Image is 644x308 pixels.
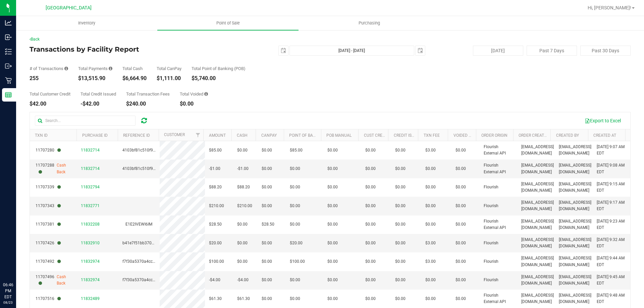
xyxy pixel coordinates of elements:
[69,20,104,26] span: Inventory
[597,181,626,194] span: [DATE] 9:15 AM EDT
[262,258,272,265] span: $0.00
[597,144,626,157] span: [DATE] 9:07 AM EDT
[237,296,250,302] span: $61.30
[521,199,554,212] span: [EMAIL_ADDRESS][DOMAIN_NAME]
[395,166,406,172] span: $0.00
[64,66,68,71] i: Count of all successful payment transactions, possibly including voids, refunds, and cash-back fr...
[262,277,272,283] span: $0.00
[597,274,626,287] span: [DATE] 9:45 AM EDT
[3,282,13,300] p: 06:46 PM EDT
[81,296,100,301] span: 11832489
[473,46,523,56] button: [DATE]
[262,296,272,302] span: $0.00
[484,258,498,265] span: Flourish
[78,66,112,71] div: Total Payments
[237,147,248,153] span: $0.00
[588,5,631,10] span: Hi, [PERSON_NAME]!
[455,184,466,190] span: $0.00
[209,184,222,190] span: $88.20
[327,221,338,228] span: $0.00
[455,221,466,228] span: $0.00
[527,46,577,56] button: Past 7 Days
[350,20,389,26] span: Purchasing
[365,296,376,302] span: $0.00
[484,144,513,157] span: Flourish External API
[237,166,249,172] span: -$1.00
[164,132,185,137] a: Customer
[455,277,466,283] span: $0.00
[237,277,249,283] span: -$4.00
[290,184,300,190] span: $0.00
[425,184,436,190] span: $0.00
[327,258,338,265] span: $0.00
[5,19,12,26] inline-svg: Analytics
[5,77,12,84] inline-svg: Retail
[453,133,487,138] a: Voided Payment
[262,147,272,153] span: $0.00
[593,133,616,138] a: Created At
[484,203,498,209] span: Flourish
[36,147,61,153] span: 11707280
[521,274,554,287] span: [EMAIL_ADDRESS][DOMAIN_NAME]
[157,16,299,30] a: Point of Sale
[81,166,100,171] span: 11832714
[81,148,100,152] span: 11832714
[327,296,338,302] span: $0.00
[365,240,376,246] span: $0.00
[559,162,591,175] span: [EMAIL_ADDRESS][DOMAIN_NAME]
[290,221,300,228] span: $0.00
[30,46,230,53] h4: Transactions by Facility Report
[484,184,498,190] span: Flourish
[207,20,249,26] span: Point of Sale
[81,259,100,264] span: 11832974
[157,76,181,81] div: $1,111.00
[36,296,61,302] span: 11707516
[209,147,222,153] span: $85.00
[209,133,226,138] a: Amount
[416,46,425,55] span: select
[237,203,252,209] span: $210.00
[365,147,376,153] span: $0.00
[425,240,436,246] span: $3.00
[30,37,40,42] a: Back
[126,92,170,96] div: Total Transaction Fees
[597,237,626,249] span: [DATE] 9:32 AM EDT
[365,203,376,209] span: $0.00
[455,166,466,172] span: $0.00
[81,203,100,208] span: 11832771
[261,133,277,138] a: CanPay
[122,66,147,71] div: Total Cash
[395,147,406,153] span: $0.00
[327,147,338,153] span: $0.00
[46,5,92,11] span: [GEOGRAPHIC_DATA]
[16,16,157,30] a: Inventory
[36,274,57,287] span: 11707496
[597,199,626,212] span: [DATE] 9:17 AM EDT
[597,255,626,268] span: [DATE] 9:44 AM EDT
[290,296,300,302] span: $0.00
[290,147,303,153] span: $85.00
[237,221,248,228] span: $0.00
[484,277,498,283] span: Flourish
[395,258,406,265] span: $0.00
[327,203,338,209] span: $0.00
[262,221,274,228] span: $28.50
[597,162,626,175] span: [DATE] 9:08 AM EDT
[559,199,591,212] span: [EMAIL_ADDRESS][DOMAIN_NAME]
[30,92,70,96] div: Total Customer Credit
[5,48,12,55] inline-svg: Inventory
[365,184,376,190] span: $0.00
[425,258,436,265] span: $3.00
[82,133,108,138] a: Purchase ID
[123,133,150,138] a: Reference ID
[327,240,338,246] span: $0.00
[425,296,436,302] span: $0.00
[36,240,61,246] span: 11707426
[5,91,12,98] inline-svg: Reports
[521,292,554,305] span: [EMAIL_ADDRESS][DOMAIN_NAME]
[290,277,300,283] span: $0.00
[559,237,591,249] span: [EMAIL_ADDRESS][DOMAIN_NAME]
[299,16,440,30] a: Purchasing
[7,254,27,274] iframe: Resource center
[327,166,338,172] span: $0.00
